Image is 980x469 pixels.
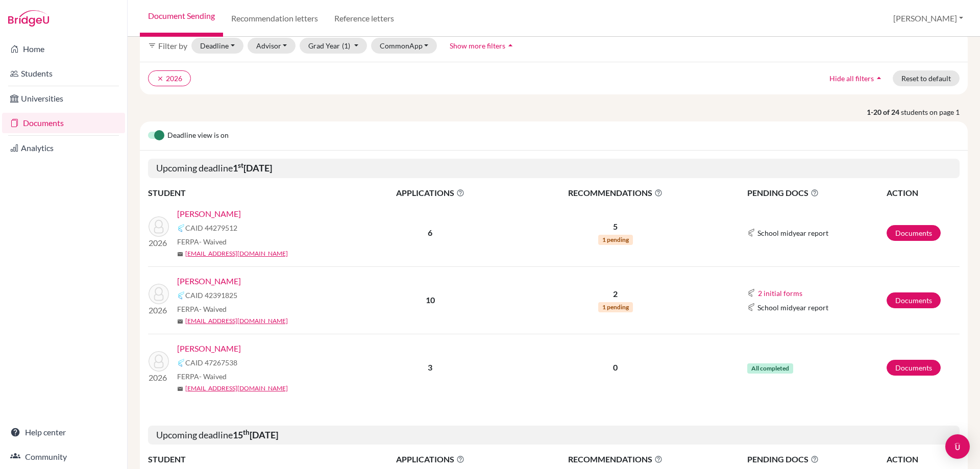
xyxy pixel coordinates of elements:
span: PENDING DOCS [747,187,886,199]
th: ACTION [886,453,960,466]
img: LePoint , Lillian [149,216,169,237]
p: 2 [509,288,722,300]
p: 2026 [149,304,169,316]
span: (1) [342,41,350,50]
sup: st [238,161,243,169]
span: 1 pending [598,302,633,312]
img: Sugiarto, Catherine [149,284,169,304]
p: 5 [509,220,722,233]
span: mail [177,251,183,257]
p: 0 [509,361,722,374]
span: Deadline view is on [167,130,229,142]
i: arrow_drop_up [874,73,884,83]
a: Universities [2,88,125,109]
p: 2026 [149,237,169,249]
b: 6 [428,228,432,237]
span: RECOMMENDATIONS [509,453,722,465]
button: Advisor [248,38,296,54]
a: [EMAIL_ADDRESS][DOMAIN_NAME] [185,249,288,258]
th: ACTION [886,186,960,200]
th: STUDENT [148,186,352,200]
img: Common App logo [177,224,185,232]
span: CAID 44279512 [185,223,237,233]
span: APPLICATIONS [353,187,508,199]
span: RECOMMENDATIONS [509,187,722,199]
span: - Waived [199,237,227,246]
b: 10 [426,295,435,305]
b: 15 [DATE] [233,429,278,440]
button: clear2026 [148,70,191,86]
img: Common App logo [747,289,755,297]
img: Bridge-U [8,10,49,27]
span: APPLICATIONS [353,453,508,465]
i: filter_list [148,41,156,50]
span: All completed [747,363,793,374]
a: Documents [887,360,941,376]
a: Help center [2,422,125,442]
button: Hide all filtersarrow_drop_up [821,70,893,86]
button: Show more filtersarrow_drop_up [441,38,524,54]
span: - Waived [199,372,227,381]
a: [EMAIL_ADDRESS][DOMAIN_NAME] [185,316,288,326]
span: mail [177,318,183,325]
button: Reset to default [893,70,960,86]
span: Show more filters [450,41,505,50]
p: 2026 [149,372,169,384]
b: 3 [428,362,432,372]
a: Analytics [2,138,125,158]
span: - Waived [199,305,227,313]
strong: 1-20 of 24 [867,107,901,117]
a: Community [2,447,125,467]
a: [PERSON_NAME] [177,275,241,287]
img: Common App logo [747,303,755,311]
span: Filter by [158,41,187,51]
a: Documents [887,292,941,308]
span: FERPA [177,304,227,314]
sup: th [243,428,250,436]
span: Hide all filters [829,74,874,83]
span: FERPA [177,371,227,382]
a: Home [2,39,125,59]
h5: Upcoming deadline [148,426,960,445]
button: CommonApp [371,38,437,54]
div: Open Intercom Messenger [945,434,970,459]
img: Common App logo [747,229,755,237]
img: Common App logo [177,291,185,300]
button: Grad Year(1) [300,38,367,54]
a: Documents [2,113,125,133]
img: Svoboda, Nadia Renee [149,351,169,372]
a: Documents [887,225,941,241]
span: 1 pending [598,235,633,245]
a: [PERSON_NAME] [177,342,241,355]
i: arrow_drop_up [505,40,516,51]
span: PENDING DOCS [747,453,886,465]
a: [EMAIL_ADDRESS][DOMAIN_NAME] [185,384,288,393]
span: FERPA [177,236,227,247]
i: clear [157,75,164,82]
button: Deadline [191,38,243,54]
span: students on page 1 [901,107,968,117]
span: CAID 47267538 [185,357,237,368]
button: [PERSON_NAME] [889,9,968,28]
th: STUDENT [148,453,352,466]
span: CAID 42391825 [185,290,237,301]
a: [PERSON_NAME] [177,208,241,220]
span: School midyear report [757,302,828,313]
span: School midyear report [757,228,828,238]
span: mail [177,386,183,392]
button: 2 initial forms [757,287,803,299]
a: Students [2,63,125,84]
b: 1 [DATE] [233,162,272,174]
img: Common App logo [177,359,185,367]
h5: Upcoming deadline [148,159,960,178]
